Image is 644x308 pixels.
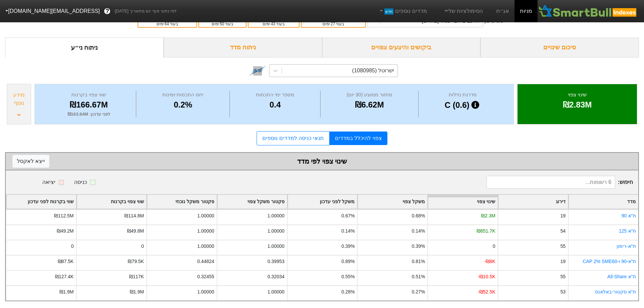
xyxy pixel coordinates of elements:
[267,212,284,219] div: 1.00000
[384,8,393,15] span: חדש
[341,228,355,235] div: 0.14%
[164,38,322,57] div: ניתוח מדד
[232,99,318,111] div: 0.4
[331,22,335,26] span: 27
[142,21,193,27] div: בעוד ימים
[322,91,416,99] div: מחזור ממוצע (30 יום)
[478,273,495,280] div: -₪10.5K
[138,99,228,111] div: 0.2%
[13,156,631,166] div: שינוי צפוי לפי מדד
[58,258,74,265] div: ₪87.5K
[420,99,505,112] div: C (0.6)
[486,176,615,189] input: 6 רשומות...
[341,212,355,219] div: 0.67%
[220,22,224,26] span: 50
[330,132,387,145] a: צפוי להיכלל במדדים
[202,21,242,27] div: בעוד ימים
[538,4,639,18] img: SmartBull
[617,243,636,249] a: ת''א-רימון
[55,273,74,280] div: ₪127.4K
[267,288,284,295] div: 1.00000
[13,155,49,168] button: ייצא לאקסל
[197,258,214,265] div: 0.44824
[412,288,425,295] div: 0.27%
[341,288,355,295] div: 0.28%
[130,288,144,295] div: ₪1.9M
[5,38,164,57] div: ניתוח ני״ע
[77,195,146,209] div: Toggle SortBy
[322,38,481,57] div: ביקושים והיצעים צפויים
[560,243,566,250] div: 55
[526,91,628,99] div: שינוי צפוי
[560,288,566,295] div: 53
[621,213,636,218] a: ת''א 90
[267,228,284,235] div: 1.00000
[619,228,636,234] a: ת''א 125
[569,195,638,209] div: Toggle SortBy
[124,212,144,219] div: ₪114.8M
[129,273,144,280] div: ₪117K
[197,288,214,295] div: 1.00000
[249,62,266,79] img: tase link
[607,274,636,279] a: ת''א All-Share
[217,195,287,209] div: Toggle SortBy
[147,195,217,209] div: Toggle SortBy
[128,258,144,265] div: ₪79.5K
[305,21,362,27] div: בעוד ימים
[560,273,566,280] div: 55
[54,212,73,219] div: ₪112.5M
[595,289,636,294] a: ת''א סקטור-באלאנס
[115,8,176,15] span: לפי נתוני סוף יום מתאריך [DATE]
[420,91,505,99] div: מדרגת נזילות
[480,38,639,57] div: סיכום שינויים
[477,228,495,235] div: ₪651.7K
[478,288,495,295] div: -₪52.5K
[42,178,55,186] div: יציאה
[412,228,425,235] div: 0.14%
[493,243,495,250] div: 0
[57,228,74,235] div: ₪49.2M
[583,259,636,264] a: ת"א-90 ו-CAP 2% SME60
[412,258,425,265] div: 0.81%
[141,243,144,250] div: 0
[341,273,355,280] div: 0.55%
[59,288,74,295] div: ₪1.9M
[498,195,568,209] div: Toggle SortBy
[341,243,355,250] div: 0.39%
[267,258,284,265] div: 0.39953
[252,21,295,27] div: בעוד ימים
[197,228,214,235] div: 1.00000
[257,131,329,145] a: תנאי כניסה למדדים נוספים
[358,195,427,209] div: Toggle SortBy
[71,243,74,250] div: 0
[267,273,284,280] div: 0.32034
[376,4,430,18] a: מדדים נוספיםחדש
[197,212,214,219] div: 1.00000
[197,273,214,280] div: 0.32455
[271,22,275,26] span: 43
[105,7,109,16] span: ?
[197,243,214,250] div: 1.00000
[412,273,425,280] div: 0.51%
[232,91,318,99] div: מספר ימי התכסות
[352,67,394,75] div: ישרוטל (1080985)
[440,4,486,18] a: הסימולציות שלי
[560,258,566,265] div: 19
[560,212,566,219] div: 19
[560,228,566,235] div: 54
[127,228,144,235] div: ₪49.8M
[341,258,355,265] div: 0.89%
[412,243,425,250] div: 0.39%
[74,178,87,186] div: כניסה
[526,99,628,111] div: ₪2.83M
[9,91,29,107] div: מידע נוסף
[481,212,495,219] div: ₪2.3M
[43,99,134,111] div: ₪166.67M
[484,258,496,265] div: -₪8K
[138,91,228,99] div: יחס התכסות-זמינות
[428,195,498,209] div: Toggle SortBy
[43,111,134,118] div: לפני עדכון : ₪163.84M
[412,212,425,219] div: 0.68%
[322,99,416,111] div: ₪6.62M
[6,195,76,209] div: Toggle SortBy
